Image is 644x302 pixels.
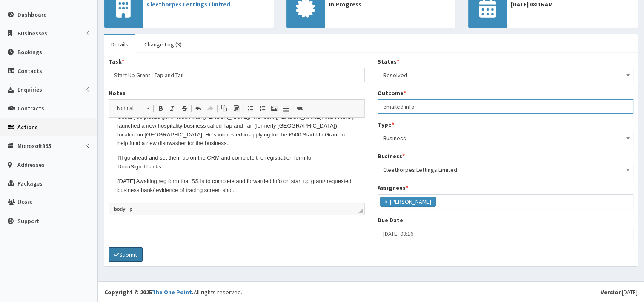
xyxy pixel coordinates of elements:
span: Resolved [383,69,628,81]
span: Business [383,132,628,144]
label: Status [378,57,399,66]
span: × [385,197,388,206]
label: Business [378,152,405,160]
span: Dashboard [17,11,47,18]
label: Assignees [378,183,408,192]
span: Addresses [17,161,45,168]
span: Actions [17,123,38,131]
span: Normal [113,103,143,114]
a: Strike Through [178,103,190,114]
a: Paste (Ctrl+V) [230,103,242,114]
a: Cleethorpes Lettings Limited [147,0,230,8]
iframe: Rich Text Editor, notes [109,118,364,203]
a: body element [112,205,127,213]
label: Outcome [378,89,406,97]
label: Task [109,57,124,66]
a: Italic (Ctrl+I) [166,103,178,114]
p: I’ll go ahead and set them up on the CRM and complete the registration form for DocuSign.Thanks [9,36,247,54]
a: Undo (Ctrl+Z) [192,103,204,114]
a: p element [128,205,134,213]
a: Details [104,35,135,53]
strong: Copyright © 2025 . [104,288,194,296]
a: Bold (Ctrl+B) [155,103,166,114]
a: Change Log (3) [137,35,189,53]
a: Image [268,103,280,114]
div: [DATE] [601,288,638,296]
label: Notes [109,89,126,97]
b: Version [601,288,622,296]
span: Drag to resize [358,209,363,213]
span: Business [378,131,634,145]
span: Cleethorpes Lettings Limited [378,163,634,177]
a: Insert/Remove Bulleted List [256,103,268,114]
span: Support [17,217,39,225]
a: Link (Ctrl+L) [294,103,306,114]
span: Resolved [378,68,634,82]
span: Enquiries [17,86,42,93]
span: Contracts [17,105,44,112]
span: Contacts [17,67,42,75]
a: The One Point [152,288,192,296]
span: Businesses [17,29,47,37]
span: Cleethorpes Lettings Limited [383,164,628,176]
span: Users [17,198,32,206]
a: Normal [112,102,154,114]
span: Bookings [17,48,42,56]
li: Gina Waterhouse [380,197,436,207]
a: Redo (Ctrl+Y) [204,103,216,114]
button: Submit [109,247,143,262]
label: Type [378,120,394,129]
a: Copy (Ctrl+C) [218,103,230,114]
a: Insert/Remove Numbered List [244,103,256,114]
span: Microsoft365 [17,142,51,150]
span: Packages [17,180,43,187]
a: Insert Horizontal Line [280,103,292,114]
label: Due Date [378,216,403,224]
p: [DATE] Awaiting reg form that SS is to complete and forwarded info on start up grant/ requested b... [9,59,247,77]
